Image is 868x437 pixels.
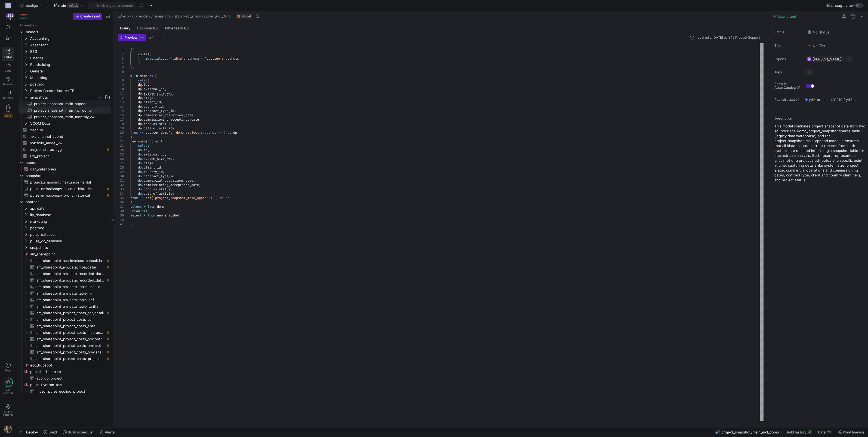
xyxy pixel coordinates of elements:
[130,65,132,69] span: }
[184,56,186,61] span: ,
[138,109,142,113] span: dp
[774,117,866,120] p: Description
[19,179,111,185] div: Press SPACE to select this row.
[138,82,142,87] span: dp
[26,29,110,35] span: models
[36,264,105,270] span: am_sharepoint_am_data_mpa_detail​​​​​​​​​
[19,368,111,375] a: published_dataset​​​​​​​​
[144,100,161,104] span: client_id
[227,130,231,135] span: as
[809,97,857,102] span: y42-project-401210 / y42_ecoligo_main / project_snapshot_main_incl_domo
[58,3,66,8] span: main
[19,362,111,368] a: eco_hubspot​​​​​​​​
[6,110,10,113] span: PRs
[786,430,807,434] span: Build history
[117,13,136,20] button: ecoligo
[142,130,144,135] span: {
[36,329,105,336] span: am_sharepoint_project_costs_insurance_claims​​​​​​​​​
[138,122,142,126] span: dp
[138,104,142,109] span: dp
[774,82,796,90] span: Show in Asset Catalog
[19,264,111,270] a: am_sharepoint_am_data_mpa_detail​​​​​​​​​
[130,130,138,135] span: from
[19,81,111,87] div: Press SPACE to select this row.
[142,104,144,109] span: .
[34,101,105,107] span: project_snapshot_main_append​​​​​​​​​​
[159,122,170,126] span: status
[20,23,34,27] div: All assets
[142,109,144,113] span: .
[3,96,13,99] span: Catalog
[26,173,110,179] span: snapshots
[68,430,94,434] span: Build scheduler
[30,94,97,100] span: snapshots
[19,297,111,303] a: am_sharepoint_am_data_table_gef​​​​​​​​​
[218,130,220,135] span: )
[132,65,134,69] span: }
[132,48,134,52] span: {
[73,13,102,20] button: Create asset
[125,36,137,39] span: Preview
[144,109,174,113] span: contract_type_id
[187,56,199,61] span: schema
[30,127,105,133] span: mashup​​​​​​​​​​
[774,124,866,182] p: This model combines project snapshot data from two sources: the domo_project_snapshot source tabl...
[19,114,111,120] div: Press SPACE to select this row.
[142,122,144,126] span: .
[4,425,13,433] img: https://storage.googleapis.com/y42-prod-data-exchange/images/7e7RzXvUWcEhWhf8BYUbRCghczaQk4zBh2Nv...
[19,251,111,257] div: Press SPACE to select this row.
[19,303,111,310] a: am_sharepoint_am_data_table_tariffs​​​​​​​​​
[132,135,134,139] span: ,
[155,14,170,18] span: snapshots
[118,48,124,52] div: 1
[19,375,111,381] a: ecoligo_project​​​​​​​​​
[19,283,111,290] a: am_sharepoint_am_data_table_baseline​​​​​​​​​
[118,78,124,82] div: 8
[138,52,149,56] span: config
[19,100,111,107] div: Press SPACE to select this row.
[19,120,111,127] div: Press SPACE to select this row.
[142,96,144,100] span: .
[170,56,184,61] span: 'table'
[30,238,110,244] span: pulse_v2_database
[807,44,812,48] img: No tier
[19,87,111,94] div: Press SPACE to select this row.
[774,57,802,61] span: Experts
[144,87,165,91] span: external_id
[19,74,111,81] div: Press SPACE to select this row.
[144,91,172,96] span: system_size_kwp
[146,130,157,135] span: source
[118,96,124,100] div: 12
[144,126,174,130] span: date_of_activity
[30,153,105,159] span: stg_project​​​​​​​​​​
[30,42,110,48] span: Asset Mgt
[170,122,172,126] span: ,
[19,94,111,100] div: Press SPACE to select this row.
[30,245,110,251] span: snapshots
[52,2,85,9] button: maindefault
[36,375,105,381] span: ecoligo_project​​​​​​​​​
[118,109,124,113] div: 15
[118,91,124,96] div: 11
[153,122,157,126] span: as
[5,369,11,372] span: Help
[142,87,144,91] span: .
[118,74,124,78] div: 7
[144,122,151,126] span: cond
[777,14,796,19] span: Materialized
[118,65,124,69] div: 5
[30,75,110,81] span: Marketing
[120,26,130,30] span: Query
[34,107,105,114] span: project_snapshot_main_incl_domo​​​​​​​​​​
[2,423,14,435] button: https://storage.googleapis.com/y42-prod-data-exchange/images/7e7RzXvUWcEhWhf8BYUbRCghczaQk4zBh2Nv...
[30,55,110,61] span: Finance
[164,26,189,30] span: Table tests
[118,34,139,41] button: Preview
[36,356,105,362] span: am_sharepoint_project_costs_project_costs​​​​​​​​​
[30,81,110,87] span: posthog
[60,427,96,437] button: Build scheduler
[67,3,79,8] span: default
[30,225,110,231] span: posthog
[138,61,140,65] span: )
[130,48,132,52] span: {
